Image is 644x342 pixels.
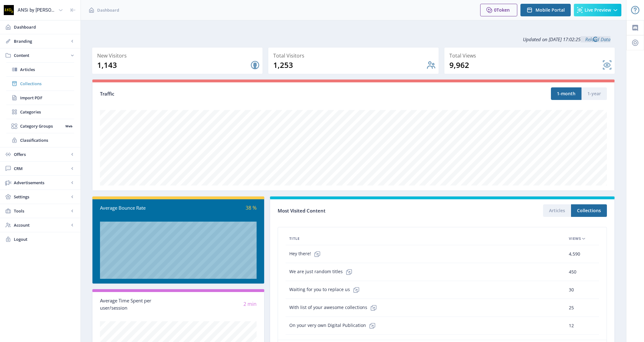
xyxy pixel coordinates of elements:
a: Collections [6,77,74,91]
div: Average Bounce Rate [100,204,178,212]
div: Total Visitors [273,51,436,60]
button: 0Token [480,4,517,16]
button: Articles [543,204,571,217]
div: Average Time Spent per user/session [100,297,178,311]
span: Views [569,235,581,242]
span: Title [289,235,300,242]
div: Total Views [449,51,612,60]
span: Waiting for you to replace us [289,284,363,296]
span: 4,590 [569,250,580,258]
span: Import PDF [20,95,74,101]
span: Dashboard [97,7,119,13]
a: Reload Data [580,36,610,42]
img: properties.app_icon.png [4,5,14,15]
button: Mobile Portal [520,4,571,16]
span: Classifications [20,137,74,143]
span: 450 [569,268,576,276]
a: Categories [6,105,74,119]
button: 1-month [551,87,581,100]
div: Traffic [100,90,353,97]
div: 1,253 [273,60,426,70]
button: Live Preview [574,4,621,16]
span: Settings [14,194,69,200]
span: Account [14,222,69,228]
a: Classifications [6,133,74,147]
span: On your very own Digital Publication [289,319,379,332]
div: 1,143 [97,60,250,70]
span: Token [497,7,510,13]
span: We are just random titles [289,266,355,278]
nb-badge: Web [63,123,74,129]
span: Offers [14,151,69,157]
span: Advertisements [14,179,69,186]
span: Tools [14,208,69,214]
button: 1-year [581,87,607,100]
span: Logout [14,236,75,242]
span: Articles [20,66,74,73]
div: Updated on [DATE] 17:02:25 [92,31,615,47]
span: 25 [569,304,574,312]
button: Collections [571,204,607,217]
a: Category GroupsWeb [6,119,74,133]
div: ANSi by [PERSON_NAME] [18,3,56,17]
span: CRM [14,165,69,172]
a: Import PDF [6,91,74,105]
span: Mobile Portal [536,8,565,13]
span: Categories [20,109,74,115]
span: Live Preview [585,8,611,13]
span: Branding [14,38,69,44]
a: Articles [6,63,74,76]
span: 30 [569,286,574,294]
span: Content [14,52,69,58]
div: New Visitors [97,51,260,60]
span: With list of your awesome collections [289,301,380,314]
span: Dashboard [14,24,75,30]
span: Category Groups [20,123,63,129]
div: 2 min [178,301,257,308]
div: Most Visited Content [278,206,442,216]
span: Collections [20,80,74,87]
span: 38 % [246,204,257,211]
div: 9,962 [449,60,602,70]
span: 12 [569,322,574,329]
span: Hey there! [289,248,324,260]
